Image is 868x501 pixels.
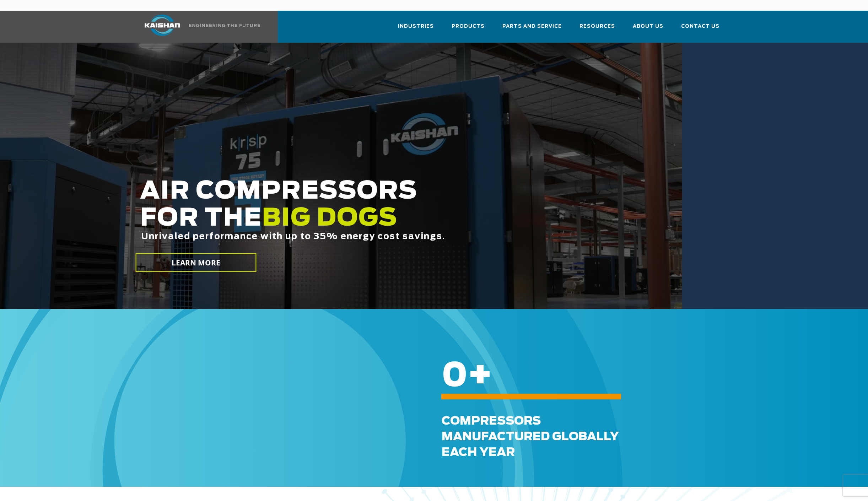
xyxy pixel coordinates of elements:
[442,371,834,381] h6: +
[502,17,562,41] a: Parts and Service
[140,178,629,264] h2: AIR COMPRESSORS FOR THE
[189,24,260,27] img: Engineering the future
[141,232,445,241] span: Unrivaled performance with up to 35% energy cost savings.
[135,253,256,272] a: LEARN MORE
[171,258,220,268] span: LEARN MORE
[136,11,262,43] a: Kaishan USA
[681,17,719,41] a: Contact Us
[442,413,858,460] div: Compressors Manufactured GLOBALLY each Year
[633,22,663,31] span: About Us
[681,22,719,31] span: Contact Us
[398,17,434,41] a: Industries
[452,22,485,31] span: Products
[502,22,562,31] span: Parts and Service
[262,206,398,231] span: BIG DOGS
[136,15,189,36] img: kaishan logo
[579,22,615,31] span: Resources
[398,22,434,31] span: Industries
[633,17,663,41] a: About Us
[579,17,615,41] a: Resources
[452,17,485,41] a: Products
[442,360,468,393] span: 0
